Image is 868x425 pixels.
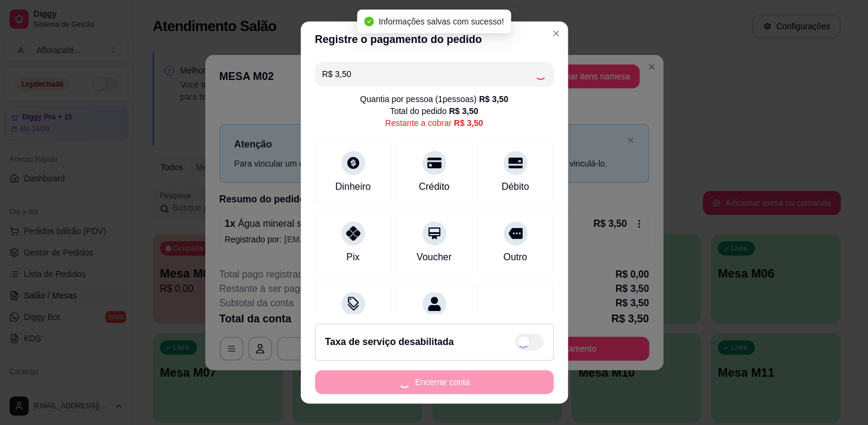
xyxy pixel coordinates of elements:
[501,180,529,194] div: Débito
[503,250,527,264] div: Outro
[325,335,454,349] h2: Taxa de serviço desabilitada
[385,117,483,129] div: Restante a cobrar
[449,105,478,117] div: R$ 3,50
[416,250,452,264] div: Voucher
[535,68,546,80] div: Loading
[322,62,535,86] input: Ex.: hambúrguer de cordeiro
[419,180,450,194] div: Crédito
[301,21,568,57] header: Registre o pagamento do pedido
[360,93,508,105] div: Quantia por pessoa ( 1 pessoas)
[546,24,566,43] button: Close
[454,117,483,129] div: R$ 3,50
[364,17,373,26] span: check-circle
[390,105,478,117] div: Total do pedido
[335,180,371,194] div: Dinheiro
[479,93,508,105] div: R$ 3,50
[378,17,503,26] span: Informações salvas com sucesso!
[346,250,359,264] div: Pix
